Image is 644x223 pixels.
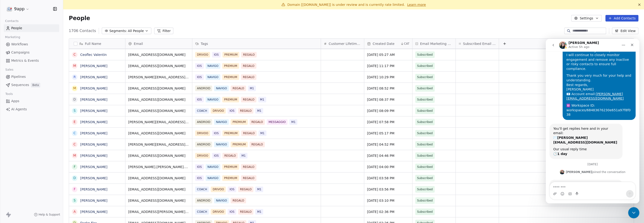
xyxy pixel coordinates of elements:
div: A [73,209,76,214]
div: C [73,142,76,147]
iframe: Intercom live chat [546,39,639,203]
span: COACH [195,108,209,114]
span: Subscribed [417,142,433,147]
span: PREMIUM [222,52,239,58]
span: NAVIGO [206,63,220,69]
span: Created Date [373,41,394,46]
span: DRIVOO [211,108,226,114]
span: [EMAIL_ADDRESS][PERSON_NAME][DOMAIN_NAME] [128,209,189,214]
span: Tags [201,41,208,46]
div: Subscribed Email Categories [456,39,499,49]
button: Add Contacts [605,15,638,22]
span: IOS [228,187,236,192]
span: Subscribed [417,120,433,124]
span: [EMAIL_ADDRESS][DOMAIN_NAME] [128,153,189,158]
span: PREMIUM [222,175,239,181]
span: Contacts [3,18,21,25]
span: NAVIGO [214,119,229,125]
span: [DATE] 05:27 AM [367,52,409,57]
span: [EMAIL_ADDRESS][DOMAIN_NAME] [128,97,189,102]
span: REGALO [250,142,265,147]
span: People [69,15,90,22]
div: C [73,52,76,57]
span: [DATE] 10:29 PM [367,75,409,79]
span: [DATE] 04:00 PM [367,165,409,169]
a: People [4,24,59,32]
a: [PERSON_NAME] [80,64,107,68]
span: PREMIUM [222,130,239,136]
span: REGALO [241,97,256,102]
a: [PERSON_NAME] [80,120,107,124]
div: Hi, [4,141,77,174]
a: Pipelines [4,73,59,81]
button: Start recording [30,153,33,157]
span: [DATE] 11:17 PM [367,64,409,68]
div: F [74,187,76,192]
button: Send a message… [80,151,88,159]
div: S [74,108,76,113]
span: Metrics & Events [11,58,39,63]
span: COACH [195,209,209,215]
a: [PERSON_NAME] [80,176,107,180]
a: [PERSON_NAME] [80,109,107,113]
span: [EMAIL_ADDRESS][DOMAIN_NAME] [128,86,189,91]
span: IOS [212,130,221,136]
span: CAT [404,42,409,46]
a: Metrics & Events [4,57,59,65]
div: M [73,63,76,68]
span: People [11,26,22,31]
span: Email [134,41,143,46]
iframe: Intercom live chat [628,207,639,218]
a: Apps [4,97,59,105]
span: [DATE] 03:56 PM [367,187,409,192]
span: REGALO [241,52,256,58]
div: Email Marketing Consent [412,39,455,49]
span: Pipelines [11,74,26,79]
a: Learn more [407,2,426,7]
span: M1 [240,153,247,158]
span: DRIVOO [195,52,210,58]
span: [DATE] 08:52 PM [367,86,409,91]
a: Campaigns [4,49,59,56]
span: Subscribed [417,165,433,169]
div: Customer Lifetime Value [321,39,364,49]
div: D [73,97,76,102]
span: IOS [228,209,236,215]
a: AI Agents [4,105,59,113]
span: M1 [248,86,256,91]
span: Subscribed Email Categories [463,41,496,46]
span: IOS [195,164,204,170]
span: REGALO [241,164,256,170]
span: [EMAIL_ADDRESS][DOMAIN_NAME] [128,52,189,57]
span: [DATE] 05:17 PM [367,131,409,136]
span: [DATE] 03:58 PM [367,176,409,180]
span: Subscribed [417,108,433,113]
div: M [73,153,76,158]
span: ANDROID [195,119,212,125]
span: PREMIUM [222,164,239,170]
span: Subscribed [417,209,433,214]
span: PREMIUM [231,119,247,125]
div: F [74,164,76,169]
span: [PERSON_NAME][EMAIL_ADDRESS][DOMAIN_NAME] [128,120,189,124]
span: Help & Support [39,213,60,216]
span: [EMAIL_ADDRESS][DOMAIN_NAME] [128,108,189,113]
span: NAVIGO [206,175,220,181]
span: Subscribed [417,52,433,57]
span: REGALO [231,86,246,91]
img: logo_con%20trasparenza.png [7,6,12,12]
a: Ceoflec Valentin [80,53,107,57]
span: Email Marketing Consent [420,41,453,46]
span: Subscribed [417,187,433,192]
span: NAVIGO [214,198,229,203]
